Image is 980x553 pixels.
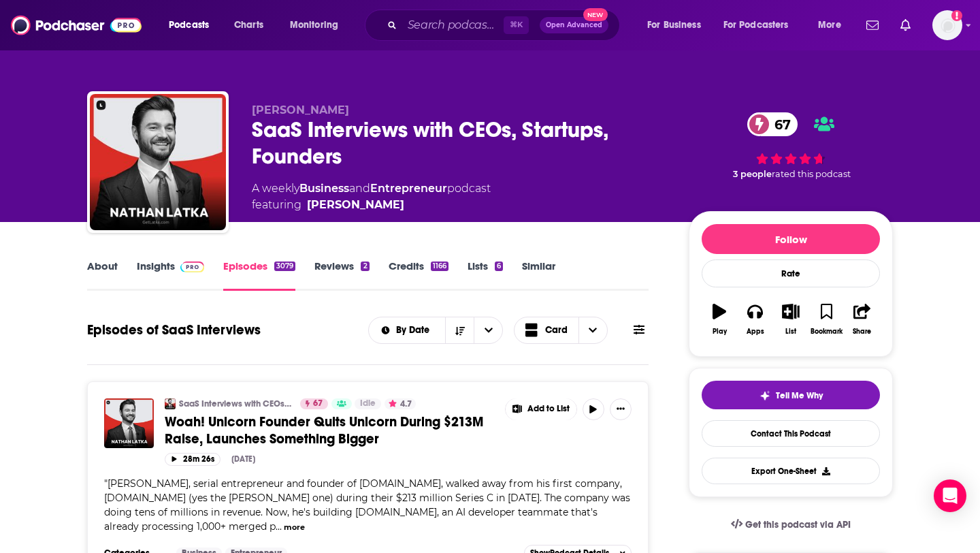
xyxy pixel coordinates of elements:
button: open menu [808,14,858,36]
div: Play [713,328,727,336]
h2: Choose List sort [368,317,504,344]
div: Share [853,328,871,336]
span: Logged in as notablypr2 [932,10,962,40]
button: open menu [715,14,808,36]
button: Follow [702,224,880,254]
a: Contact This Podcast [702,420,880,447]
a: Charts [225,14,272,36]
img: User Profile [932,10,962,40]
span: Add to List [527,404,570,414]
span: 3 people [733,169,772,179]
button: open menu [638,14,718,36]
span: Charts [234,16,263,35]
span: Open Advanced [546,22,602,29]
button: tell me why sparkleTell Me Why [702,381,880,409]
div: List [785,328,796,336]
div: [DATE] [231,454,255,464]
h1: Episodes of SaaS Interviews [87,321,261,338]
button: more [284,522,305,533]
span: For Podcasters [723,16,789,35]
button: Play [702,295,737,344]
button: Bookmark [808,295,844,344]
a: Credits1166 [389,259,448,291]
button: Choose View [514,317,608,344]
span: [PERSON_NAME] [252,104,349,116]
div: 3079 [274,262,295,271]
a: Similar [522,259,555,291]
div: Open Intercom Messenger [934,479,966,512]
span: Tell Me Why [776,390,823,401]
svg: Add a profile image [951,10,962,21]
button: Show More Button [610,398,632,420]
a: 67 [747,112,798,136]
span: ... [276,520,282,533]
button: Share [845,295,880,344]
a: 67 [300,398,328,409]
img: Podchaser - Follow, Share and Rate Podcasts [11,12,142,38]
span: [PERSON_NAME], serial entrepreneur and founder of [DOMAIN_NAME], walked away from his first compa... [104,477,630,533]
a: Idle [355,398,381,409]
span: Card [545,326,568,335]
a: Lists6 [468,259,503,291]
a: Episodes3079 [223,259,295,291]
span: By Date [396,326,434,335]
div: 1166 [431,262,448,271]
a: InsightsPodchaser Pro [137,259,204,291]
img: SaaS Interviews with CEOs, Startups, Founders [165,398,176,409]
img: Podchaser Pro [180,262,204,272]
button: open menu [159,14,227,36]
img: SaaS Interviews with CEOs, Startups, Founders [90,94,226,230]
span: Podcasts [169,16,209,35]
button: Apps [737,295,772,344]
span: Monitoring [290,16,338,35]
a: Woah! Unicorn Founder Quits Unicorn During $213M Raise, Launches Something Bigger [165,413,495,447]
span: For Business [647,16,701,35]
span: Get this podcast via API [745,519,851,531]
button: 4.7 [385,398,416,409]
a: Get this podcast via API [720,508,862,541]
span: Idle [360,397,376,411]
button: Show More Button [506,398,576,420]
div: Rate [702,259,880,287]
div: 2 [361,262,369,271]
button: open menu [369,326,446,335]
a: Business [299,182,349,195]
button: 28m 26s [165,453,220,466]
span: featuring [252,197,491,213]
button: Export One-Sheet [702,458,880,484]
div: Apps [747,328,764,336]
div: 6 [495,262,503,271]
a: Show notifications dropdown [861,14,884,37]
div: A weekly podcast [252,180,491,213]
span: and [349,182,370,195]
span: ⌘ K [504,16,529,34]
button: Show profile menu [932,10,962,40]
div: 67 3 peoplerated this podcast [689,104,893,189]
span: 67 [313,397,323,411]
span: rated this podcast [772,169,851,179]
a: Entrepreneur [370,182,447,195]
div: Search podcasts, credits, & more... [378,10,633,41]
span: New [583,8,608,21]
button: Sort Direction [445,317,474,343]
button: Open AdvancedNew [540,17,608,33]
img: tell me why sparkle [759,390,770,401]
input: Search podcasts, credits, & more... [402,14,504,36]
a: Reviews2 [314,259,369,291]
span: " [104,477,630,533]
a: Show notifications dropdown [895,14,916,37]
button: open menu [474,317,502,343]
a: SaaS Interviews with CEOs, Startups, Founders [179,398,291,409]
span: More [818,16,841,35]
button: List [773,295,808,344]
a: About [87,259,118,291]
span: 67 [761,112,798,136]
div: Bookmark [811,328,843,336]
img: Woah! Unicorn Founder Quits Unicorn During $213M Raise, Launches Something Bigger [104,398,154,448]
a: Nathan Latka [307,197,404,213]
